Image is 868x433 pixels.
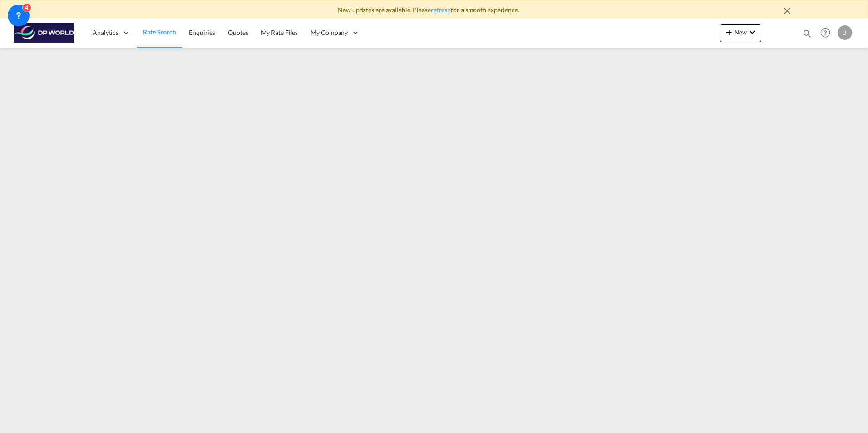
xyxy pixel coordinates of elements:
a: My Rate Files [255,18,305,48]
span: My Rate Files [261,29,298,36]
a: Enquiries [182,18,222,48]
span: Enquiries [189,29,215,36]
div: J [838,25,852,40]
span: New [724,29,758,36]
span: Help [818,25,833,40]
div: My Company [304,18,366,48]
span: My Company [311,28,348,37]
span: Rate Search [143,28,176,36]
a: Quotes [222,18,254,48]
div: Help [818,25,838,41]
md-icon: icon-chevron-down [747,27,758,38]
div: Analytics [86,18,137,48]
md-icon: icon-close [782,5,793,16]
span: Analytics [93,28,118,37]
md-icon: icon-plus 400-fg [724,27,735,38]
div: icon-magnify [802,29,812,42]
button: icon-plus 400-fgNewicon-chevron-down [720,24,761,42]
md-icon: icon-magnify [802,29,812,39]
a: refresh [431,6,451,14]
img: c08ca190194411f088ed0f3ba295208c.png [14,23,75,43]
a: Rate Search [137,18,182,48]
div: New updates are available. Please for a smooth experience. [71,5,797,15]
span: Quotes [228,29,248,36]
